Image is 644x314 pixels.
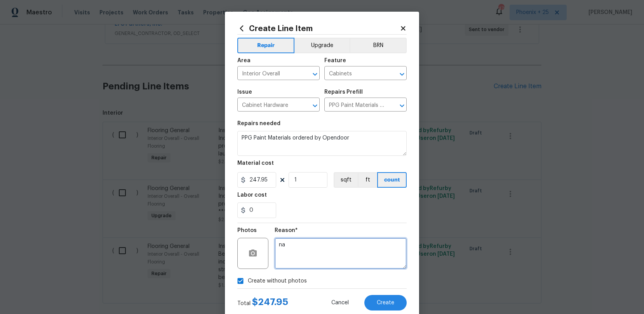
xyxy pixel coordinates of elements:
h5: Feature [324,58,346,63]
button: BRN [350,38,407,53]
button: ft [358,172,377,188]
button: Open [310,69,320,80]
button: Open [397,69,407,80]
button: Repair [237,38,294,53]
h5: Repairs needed [237,121,280,126]
h5: Repairs Prefill [324,89,363,95]
h5: Reason* [275,228,298,233]
textarea: PPG Paint Materials ordered by Opendoor [237,131,407,156]
button: Cancel [319,295,361,311]
button: Create [364,295,407,311]
button: count [377,172,407,188]
div: Total [237,298,288,307]
button: Open [310,100,320,111]
span: Create [377,300,394,306]
h5: Area [237,58,251,63]
h5: Labor cost [237,192,267,198]
h5: Photos [237,228,257,233]
span: Create without photos [248,277,307,285]
h5: Material cost [237,160,274,166]
span: $ 247.95 [252,297,288,307]
h2: Create Line Item [237,24,400,33]
button: sqft [334,172,358,188]
span: Cancel [331,300,349,306]
button: Upgrade [294,38,350,53]
textarea: na [275,238,407,269]
button: Open [397,100,407,111]
h5: Issue [237,89,252,95]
